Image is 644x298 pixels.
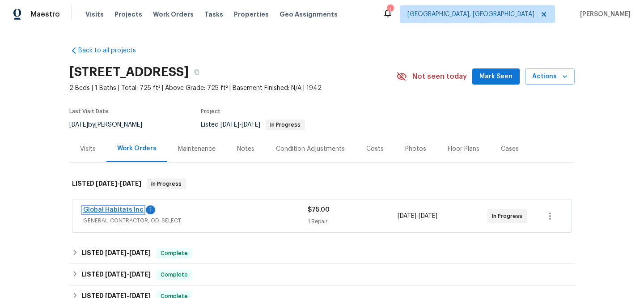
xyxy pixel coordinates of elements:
div: Notes [237,145,254,153]
span: Last Visit Date [69,109,109,114]
button: Copy Address [189,64,205,80]
span: $75.00 [308,207,330,213]
span: [DATE] [120,180,141,187]
div: Cases [501,145,519,153]
h6: LISTED [81,269,151,280]
button: Actions [525,68,575,85]
span: [DATE] [69,122,88,128]
span: 2 Beds | 1 Baths | Total: 725 ft² | Above Grade: 725 ft² | Basement Finished: N/A | 1942 [69,84,396,93]
span: Listed [201,122,305,128]
span: GENERAL_CONTRACTOR, OD_SELECT [83,216,308,225]
h6: LISTED [72,179,141,189]
div: Maintenance [178,145,216,153]
div: 1 [146,205,155,214]
div: Costs [366,145,384,153]
div: Work Orders [117,144,157,153]
span: [GEOGRAPHIC_DATA], [GEOGRAPHIC_DATA] [407,10,534,19]
span: Visits [85,10,104,19]
span: Not seen today [412,72,467,81]
span: [DATE] [129,250,151,256]
span: Projects [114,10,142,19]
span: Complete [157,270,191,279]
span: Properties [234,10,269,19]
span: Work Orders [153,10,194,19]
span: - [220,122,260,128]
span: Tasks [204,11,223,17]
span: [DATE] [96,180,117,187]
h2: [STREET_ADDRESS] [69,68,189,77]
span: In Progress [492,212,526,221]
span: Project [201,109,220,114]
span: [DATE] [129,271,151,277]
span: - [96,180,141,187]
div: Floor Plans [448,145,479,153]
a: Global Habitats Inc [83,207,144,213]
span: [DATE] [105,250,127,256]
span: Complete [157,249,191,258]
a: Back to all projects [69,46,155,55]
div: Condition Adjustments [276,145,345,153]
span: [PERSON_NAME] [576,10,631,19]
div: Photos [405,145,426,153]
button: Mark Seen [472,68,520,85]
div: 1 [387,5,393,14]
span: In Progress [148,179,185,188]
span: Actions [532,71,568,82]
div: Visits [80,145,96,153]
div: LISTED [DATE]-[DATE]Complete [69,243,575,264]
span: [DATE] [105,271,127,277]
span: - [105,271,151,277]
span: Mark Seen [479,71,513,82]
span: [DATE] [220,122,239,128]
span: In Progress [267,122,304,128]
span: - [398,212,437,221]
span: - [105,250,151,256]
span: [DATE] [398,213,416,219]
div: by [PERSON_NAME] [69,119,153,130]
span: Geo Assignments [280,10,338,19]
div: 1 Repair [308,217,398,226]
div: LISTED [DATE]-[DATE]Complete [69,264,575,285]
span: [DATE] [241,122,260,128]
span: Maestro [30,10,60,19]
div: LISTED [DATE]-[DATE]In Progress [69,170,575,198]
span: [DATE] [419,213,437,219]
h6: LISTED [81,248,151,259]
